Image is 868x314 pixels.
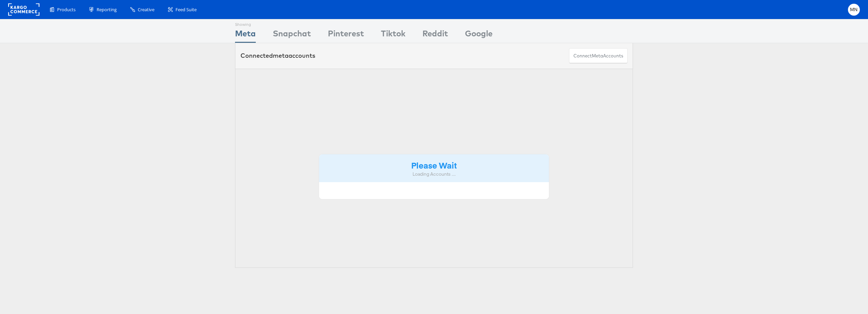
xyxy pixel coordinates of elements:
div: Google [465,28,493,43]
div: Reddit [422,28,448,43]
span: Reporting [97,6,117,13]
div: Meta [235,28,256,43]
span: Creative [138,6,154,13]
button: ConnectmetaAccounts [569,48,628,64]
span: Feed Suite [176,6,197,13]
strong: Please Wait [411,159,457,171]
div: Connected accounts [240,51,315,60]
div: Pinterest [328,28,364,43]
span: meta [592,53,603,59]
div: Loading Accounts .... [324,171,544,177]
div: Snapchat [273,28,311,43]
span: meta [273,52,288,59]
div: Showing [235,19,256,28]
div: Tiktok [381,28,405,43]
span: Products [57,6,76,13]
span: MN [850,7,858,12]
